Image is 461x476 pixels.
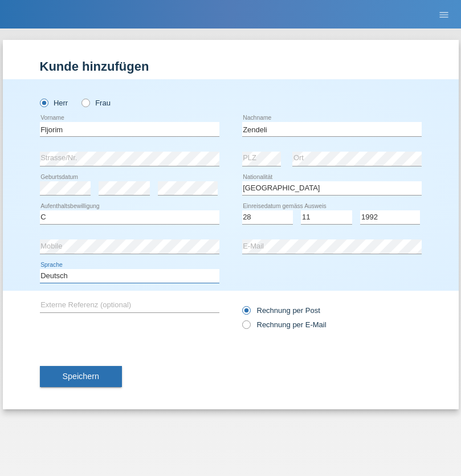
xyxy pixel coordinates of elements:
[81,99,89,106] input: Frau
[438,9,450,21] i: menu
[433,11,455,18] a: menu
[40,99,68,107] label: Herr
[242,306,320,315] label: Rechnung per Post
[242,320,250,335] input: Rechnung per E-Mail
[40,59,422,74] h1: Kunde hinzufügen
[242,320,327,329] label: Rechnung per E-Mail
[40,99,47,106] input: Herr
[242,306,250,320] input: Rechnung per Post
[63,372,99,381] span: Speichern
[40,366,122,388] button: Speichern
[81,99,111,107] label: Frau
